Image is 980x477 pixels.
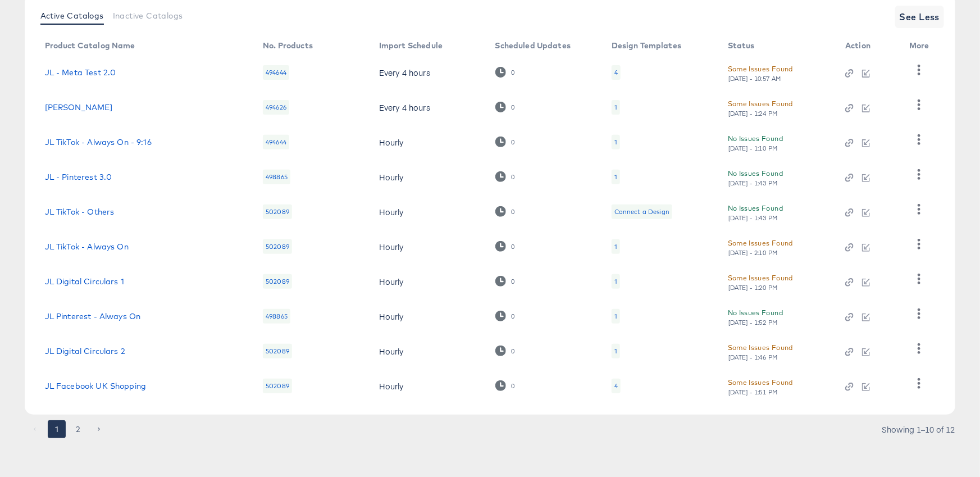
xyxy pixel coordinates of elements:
[495,171,515,182] div: 0
[263,65,289,80] div: 494644
[45,242,129,251] a: JL TikTok - Always On
[614,381,618,390] div: 4
[69,420,87,438] button: Go to page 2
[495,380,515,391] div: 0
[45,207,115,216] a: JL TikTok - Others
[45,103,113,112] a: [PERSON_NAME]
[728,249,778,257] div: [DATE] - 2:10 PM
[263,379,292,393] div: 502089
[48,420,66,438] button: page 1
[728,272,793,292] button: Some Issues Found[DATE] - 1:20 PM
[728,75,782,83] div: [DATE] - 10:57 AM
[614,138,617,147] div: 1
[614,103,617,112] div: 1
[370,160,486,194] td: Hourly
[495,67,515,78] div: 0
[614,207,669,216] div: Connect a Design
[370,90,486,125] td: Every 4 hours
[495,241,515,252] div: 0
[614,277,617,286] div: 1
[728,342,793,353] div: Some Issues Found
[495,346,515,356] div: 0
[614,242,617,251] div: 1
[728,237,793,257] button: Some Issues Found[DATE] - 2:10 PM
[370,55,486,90] td: Every 4 hours
[614,68,618,77] div: 4
[370,369,486,403] td: Hourly
[612,379,621,393] div: 4
[719,37,836,55] th: Status
[612,344,620,358] div: 1
[728,63,793,83] button: Some Issues Found[DATE] - 10:57 AM
[495,206,515,217] div: 0
[612,274,620,289] div: 1
[510,173,515,181] div: 0
[370,334,486,369] td: Hourly
[263,205,292,219] div: 502089
[495,311,515,321] div: 0
[728,376,793,396] button: Some Issues Found[DATE] - 1:51 PM
[510,347,515,355] div: 0
[40,11,104,20] span: Active Catalogs
[728,98,793,117] button: Some Issues Found[DATE] - 1:24 PM
[728,284,778,292] div: [DATE] - 1:20 PM
[370,264,486,299] td: Hourly
[263,135,289,149] div: 494644
[90,420,108,438] button: Go to next page
[612,170,620,184] div: 1
[612,65,621,80] div: 4
[510,103,515,111] div: 0
[612,100,620,115] div: 1
[900,37,943,55] th: More
[263,239,292,254] div: 502089
[113,11,183,20] span: Inactive Catalogs
[900,9,940,25] span: See Less
[370,125,486,160] td: Hourly
[510,382,515,390] div: 0
[728,342,793,361] button: Some Issues Found[DATE] - 1:46 PM
[612,135,620,149] div: 1
[379,41,443,50] div: Import Schedule
[45,172,112,181] a: JL - Pinterest 3.0
[45,138,152,147] a: JL TikTok - Always On - 9:16
[45,41,135,50] div: Product Catalog Name
[495,276,515,287] div: 0
[881,425,955,433] div: Showing 1–10 of 12
[728,110,778,117] div: [DATE] - 1:24 PM
[45,347,125,356] a: JL Digital Circulars 2
[263,309,290,324] div: 498865
[45,277,124,286] a: JL Digital Circulars 1
[510,208,515,216] div: 0
[612,239,620,254] div: 1
[263,274,292,289] div: 502089
[263,344,292,358] div: 502089
[495,41,571,50] div: Scheduled Updates
[614,347,617,356] div: 1
[495,102,515,112] div: 0
[370,229,486,264] td: Hourly
[25,420,110,438] nav: pagination navigation
[510,69,515,76] div: 0
[263,100,289,115] div: 494626
[728,98,793,110] div: Some Issues Found
[510,243,515,251] div: 0
[612,309,620,324] div: 1
[495,137,515,147] div: 0
[510,138,515,146] div: 0
[895,6,945,28] button: See Less
[45,381,146,390] a: JL Facebook UK Shopping
[728,353,778,361] div: [DATE] - 1:46 PM
[614,172,617,181] div: 1
[612,205,672,219] div: Connect a Design
[510,312,515,320] div: 0
[45,68,116,77] a: JL - Meta Test 2.0
[728,376,793,388] div: Some Issues Found
[612,41,681,50] div: Design Templates
[45,312,141,321] a: JL Pinterest - Always On
[728,272,793,284] div: Some Issues Found
[510,278,515,285] div: 0
[728,388,778,396] div: [DATE] - 1:51 PM
[263,170,290,184] div: 498865
[263,41,313,50] div: No. Products
[370,299,486,334] td: Hourly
